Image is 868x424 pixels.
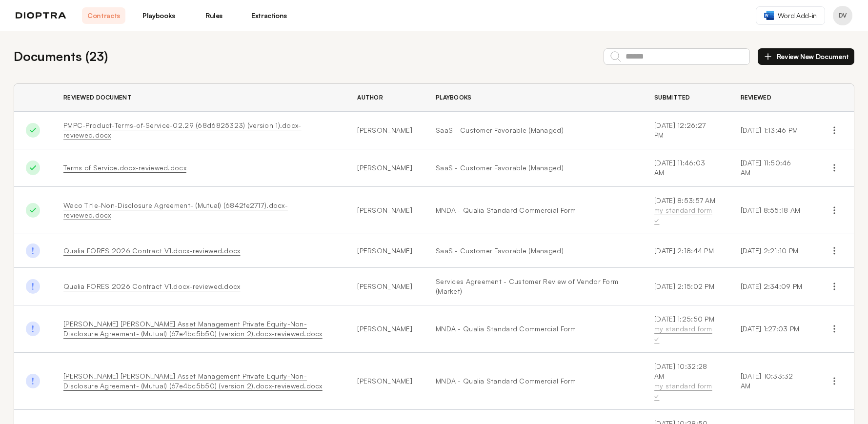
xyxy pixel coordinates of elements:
td: [DATE] 2:15:02 PM [643,268,728,305]
a: MNDA - Qualia Standard Commercial Form [436,205,631,215]
div: my standard form ✓ [654,324,717,343]
div: my standard form ✓ [654,381,717,401]
a: [PERSON_NAME] [PERSON_NAME] Asset Management Private Equity-Non-Disclosure Agreement- (Mutual) (6... [63,320,323,338]
a: SaaS - Customer Favorable (Managed) [436,163,631,173]
img: word [764,11,774,20]
td: [PERSON_NAME] [345,353,424,410]
img: Done [26,322,40,336]
a: Playbooks [137,7,181,24]
a: Waco Title-Non-Disclosure Agreement- (Mutual) (6842fe2717).docx-reviewed.docx [63,201,288,219]
img: Done [26,374,40,388]
a: Qualia FORES 2026 Contract V1.docx-reviewed.docx [63,282,240,290]
th: Playbooks [424,84,643,112]
th: Submitted [643,84,728,112]
td: [DATE] 8:55:18 AM [729,187,815,234]
th: Reviewed [729,84,815,112]
img: logo [16,12,66,19]
img: Done [26,243,40,258]
td: [DATE] 2:21:10 PM [729,234,815,268]
td: [DATE] 10:32:28 AM [643,353,728,410]
td: [DATE] 11:46:03 AM [643,149,728,187]
th: Author [345,84,424,112]
td: [DATE] 1:13:46 PM [729,112,815,149]
td: [DATE] 2:34:09 PM [729,268,815,305]
td: [PERSON_NAME] [345,149,424,187]
a: MNDA - Qualia Standard Commercial Form [436,324,631,334]
img: Done [26,279,40,293]
a: SaaS - Customer Favorable (Managed) [436,125,631,135]
td: [DATE] 11:50:46 AM [729,149,815,187]
td: [DATE] 12:26:27 PM [643,112,728,149]
a: [PERSON_NAME] [PERSON_NAME] Asset Management Private Equity-Non-Disclosure Agreement- (Mutual) (6... [63,372,323,390]
img: Done [26,123,40,137]
a: SaaS - Customer Favorable (Managed) [436,246,631,256]
div: my standard form ✓ [654,205,717,225]
img: Done [26,203,40,217]
span: Word Add-in [778,11,817,20]
button: Profile menu [833,6,852,25]
td: [PERSON_NAME] [345,268,424,305]
a: Extractions [247,7,291,24]
a: MNDA - Qualia Standard Commercial Form [436,376,631,386]
h2: Documents ( 23 ) [14,47,108,66]
img: Done [26,161,40,175]
td: [DATE] 1:25:50 PM [643,305,728,353]
td: [DATE] 2:18:44 PM [643,234,728,268]
a: Services Agreement - Customer Review of Vendor Form (Market) [436,277,631,296]
th: Reviewed Document [52,84,345,112]
td: [PERSON_NAME] [345,234,424,268]
a: Qualia FORES 2026 Contract V1.docx-reviewed.docx [63,246,240,255]
a: Rules [192,7,236,24]
td: [PERSON_NAME] [345,112,424,149]
button: Review New Document [758,48,854,65]
a: PMPC-Product-Terms-of-Service-02.29 (68d6825323) (version 1).docx-reviewed.docx [63,121,301,139]
a: Word Add-in [756,6,825,25]
td: [DATE] 8:53:57 AM [643,187,728,234]
a: Contracts [82,7,125,24]
td: [DATE] 1:27:03 PM [729,305,815,353]
td: [PERSON_NAME] [345,187,424,234]
a: Terms of Service.docx-reviewed.docx [63,163,186,172]
td: [PERSON_NAME] [345,305,424,353]
td: [DATE] 10:33:32 AM [729,353,815,410]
